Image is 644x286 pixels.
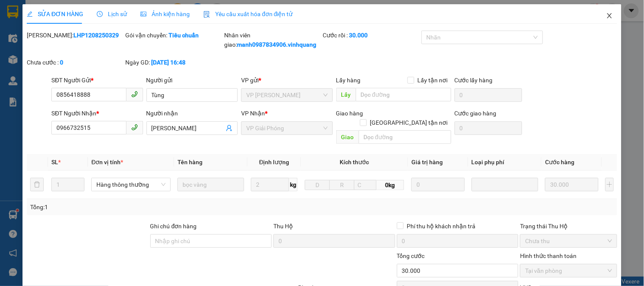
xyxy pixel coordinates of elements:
img: logo [6,8,41,44]
div: Nhân viên giao: [224,31,321,49]
div: Chưa cước : [27,58,124,67]
label: Hình thức thanh toán [520,252,577,259]
div: VP gửi [241,76,332,85]
span: user-add [226,125,233,132]
span: Thu Hộ [273,223,293,230]
th: Loại phụ phí [468,154,542,171]
strong: Người gửi: [8,62,35,68]
span: long [37,62,47,68]
div: SĐT Người Nhận [51,109,143,118]
span: Đơn vị tính [91,159,123,165]
strong: CÔNG TY TNHH VĨNH QUANG [67,8,183,17]
input: Dọc đường [359,130,451,144]
span: Cước hàng [545,159,574,165]
span: SL [51,159,58,165]
strong: : [DOMAIN_NAME] [87,37,162,45]
div: Người nhận [146,109,238,118]
span: Giao [336,130,359,144]
b: LHP1208250329 [73,32,119,39]
label: Cước lấy hàng [455,77,493,84]
span: clock-circle [97,11,103,17]
span: Kích thước [340,159,369,165]
input: Cước lấy hàng [455,88,523,102]
div: Trạng thái Thu Hộ [520,222,617,231]
input: Cước giao hàng [455,121,523,135]
input: Dọc đường [356,88,451,101]
span: VP Giải Phóng [246,122,327,135]
span: Lấy [336,88,356,101]
input: C [354,180,377,190]
strong: PHIẾU GỬI HÀNG [90,18,159,27]
input: Ghi chú đơn hàng [150,234,272,248]
span: Ảnh kiện hàng [141,11,190,17]
span: VP gửi: [9,49,93,58]
strong: Hotline : 0889 23 23 23 [97,29,152,35]
span: Tên hàng [177,159,202,165]
span: Giao hàng [336,110,363,117]
button: delete [30,178,44,191]
span: 0kg [377,180,404,190]
span: close [606,12,613,19]
div: Người gửi [146,76,238,85]
span: phone [131,91,138,98]
button: Close [598,4,622,28]
input: VD: Bàn, Ghế [177,178,244,191]
b: [DATE] 16:48 [152,59,186,66]
img: icon [203,11,210,18]
div: Cước rồi : [323,31,419,40]
span: Phí thu hộ khách nhận trả [404,222,479,231]
span: phone [131,124,138,131]
button: plus [605,178,614,191]
span: Giá trị hàng [411,159,443,165]
div: SĐT Người Gửi [51,76,143,85]
span: Tổng cước [397,252,425,259]
label: Cước giao hàng [455,110,497,117]
b: 0 [60,59,63,66]
span: edit [27,11,33,17]
div: Gói vận chuyển: [126,31,222,40]
div: Ngày GD: [126,58,222,67]
span: [GEOGRAPHIC_DATA] tận nơi [367,118,451,127]
b: 30.000 [349,32,368,39]
b: manh0987834906.vinhquang [237,41,316,48]
label: Ghi chú đơn hàng [150,223,197,230]
input: 0 [411,178,465,191]
input: D [305,180,330,190]
span: picture [141,11,146,17]
span: kg [289,178,298,191]
input: 0 [545,178,599,191]
b: Tiêu chuẩn [169,32,199,39]
span: Lấy tận nơi [414,76,451,85]
span: Lấy hàng [336,77,361,84]
input: R [329,180,354,190]
span: VP LÊ HỒNG PHONG [246,89,327,101]
div: Tổng: 1 [30,202,249,212]
span: Hàng thông thường [96,178,165,191]
span: 437A Giải Phóng [35,49,93,58]
span: Định lượng [259,159,290,165]
div: [PERSON_NAME]: [27,31,124,40]
span: VP Nhận [241,110,265,117]
span: Website [87,38,107,45]
span: SỬA ĐƠN HÀNG [27,11,83,17]
span: Chưa thu [525,235,612,247]
span: Yêu cầu xuất hóa đơn điện tử [203,11,293,17]
span: Lịch sử [97,11,127,17]
span: Tại văn phòng [525,264,612,277]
